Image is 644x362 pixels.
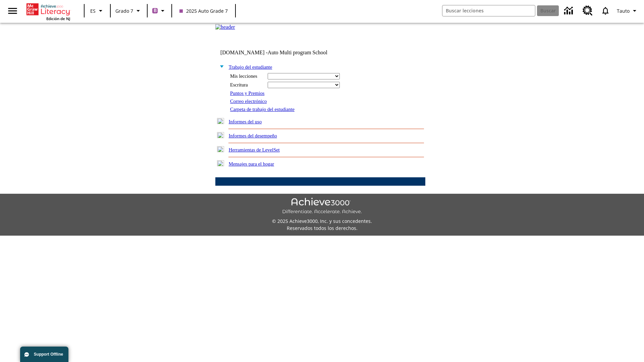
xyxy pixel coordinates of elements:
a: Notificaciones [597,2,614,19]
span: ES [90,7,96,14]
img: plus.gif [217,160,224,166]
img: plus.gif [217,118,224,124]
button: Perfil/Configuración [614,5,641,17]
a: Centro de información [560,2,579,20]
a: Informes del desempeño [229,133,277,138]
a: Informes del uso [229,119,262,124]
button: Grado: Grado 7, Elige un grado [113,5,145,17]
span: Tauto [617,7,630,14]
input: Buscar campo [442,5,535,16]
img: plus.gif [217,132,224,138]
span: Support Offline [34,352,63,357]
td: [DOMAIN_NAME] - [220,50,344,56]
a: Trabajo del estudiante [229,64,272,70]
a: Mensajes para el hogar [229,161,274,167]
span: Edición de NJ [46,16,70,21]
img: Achieve3000 Differentiate Accelerate Achieve [282,198,362,215]
img: minus.gif [217,63,224,69]
a: Puntos y Premios [230,90,265,96]
nobr: Auto Multi program School [268,50,327,55]
a: Centro de recursos, Se abrirá en una pestaña nueva. [579,2,597,20]
img: header [215,24,235,30]
span: 2025 Auto Grade 7 [179,7,228,14]
button: Abrir el menú lateral [3,1,22,21]
div: Mis lecciones [230,73,264,79]
div: Escritura [230,82,264,88]
button: Lenguaje: ES, Selecciona un idioma [87,5,108,17]
a: Herramientas de LevelSet [229,147,280,153]
a: Carpeta de trabajo del estudiante [230,107,294,112]
button: Support Offline [20,347,68,362]
span: B [154,6,157,15]
button: Boost El color de la clase es morado/púrpura. Cambiar el color de la clase. [150,5,169,17]
span: Grado 7 [115,7,133,14]
a: Correo electrónico [230,99,267,104]
div: Portada [26,2,70,21]
img: plus.gif [217,146,224,152]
